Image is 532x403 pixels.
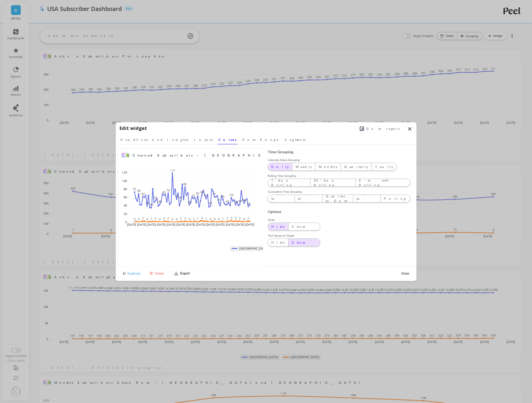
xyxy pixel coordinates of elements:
[298,192,319,206] span: Month to Date
[120,134,413,144] nav: Tabs
[268,218,411,222] span: Goals
[122,153,126,157] img: api.skio.svg
[268,190,411,194] span: Cumulative Time Grouping
[218,137,237,142] span: Values
[296,164,312,169] span: Weekly
[292,224,317,229] span: Show
[271,192,291,206] span: Week to Date
[155,272,164,275] span: Delete
[359,178,407,187] span: 6-week Rolling
[148,271,165,275] button: Delete
[172,270,192,277] button: Export
[344,164,368,169] span: Quarterly
[121,137,189,142] span: Headlines and Insights
[326,194,350,203] span: Quarter to Date
[384,196,407,201] span: Pacing
[319,164,337,169] span: Monthly
[292,240,317,245] span: Show
[400,271,411,275] button: Close
[285,137,306,142] span: Segments
[239,247,268,250] span: [GEOGRAPHIC_DATA]
[314,178,352,187] span: 30-day Rolling
[242,137,279,142] span: Date Range
[133,153,403,158] span: Churned Subscribers - [GEOGRAPHIC_DATA] and [GEOGRAPHIC_DATA]
[133,152,405,159] span: Churned Subscribers - US and UK
[268,149,411,155] span: Time Grouping
[366,126,400,131] span: Go to report
[271,164,289,169] span: Daily
[271,240,285,245] span: Hide
[271,224,285,229] span: Hide
[123,266,192,270] span: [DATE] - [DATE]
[194,266,241,270] span: (Daily grouping)
[123,272,126,275] img: duplicate icon
[268,158,411,162] span: Calendar Dates Grouping
[268,174,411,178] span: Rolling Time Grouping
[268,209,411,215] span: Options
[358,126,401,132] button: Go to report
[121,271,142,275] button: Duplicate
[125,153,129,157] img: api.shopify.svg
[268,234,411,238] span: Text Values on Graph
[194,137,213,142] span: Layout
[356,192,377,206] span: Year to Date
[375,164,393,169] span: Yearly
[128,272,141,275] span: Duplicate
[120,125,147,132] h1: Edit widget
[271,178,307,187] span: 7-day Rolling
